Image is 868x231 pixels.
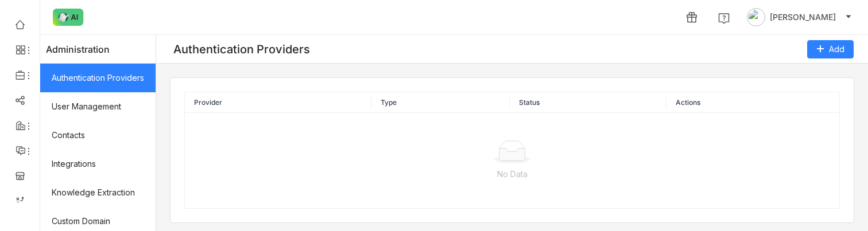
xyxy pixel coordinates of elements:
img: help.svg [718,13,730,24]
a: Contacts [40,121,156,150]
button: Add [807,40,854,58]
a: Integrations [40,150,156,178]
a: Knowledge Extraction [40,178,156,207]
th: Actions [666,92,839,113]
th: Provider [185,92,371,113]
span: Authentication Providers [173,42,310,56]
th: Type [371,92,510,113]
p: No Data [194,168,830,181]
span: Add [829,43,844,56]
a: Authentication Providers [40,64,156,92]
span: [PERSON_NAME] [770,11,836,24]
button: [PERSON_NAME] [745,8,854,26]
a: User Management [40,92,156,121]
th: Status [510,92,666,113]
img: avatar [747,8,765,26]
img: ask-buddy-normal.svg [53,9,84,26]
span: Administration [46,35,110,64]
